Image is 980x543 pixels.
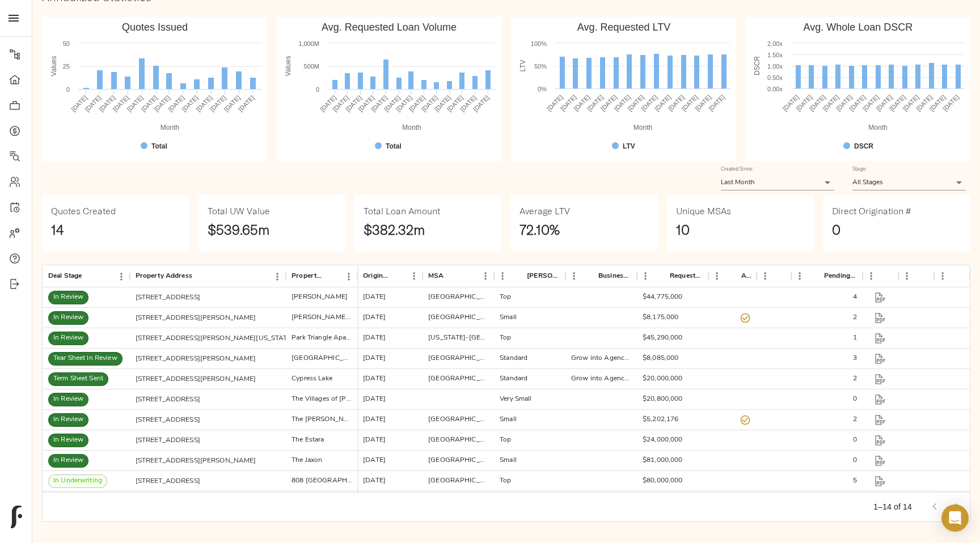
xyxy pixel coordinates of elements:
div: [PERSON_NAME] Market Tier [527,265,560,287]
button: Sort [324,269,340,285]
div: 2 [853,415,857,425]
div: Property Name [286,265,357,287]
svg: Avg. Requested Loan Volume [276,17,501,162]
div: Los Angeles-Long Beach-Anaheim, CA Metro Area [428,292,488,302]
text: [DATE] [835,93,854,112]
text: 25 [63,63,70,70]
text: 1,000M [299,40,320,47]
div: Deal Stage [43,265,130,287]
h6: Quotes Created [51,204,116,219]
div: $44,775,000 [643,292,682,302]
div: Boise City, ID Metro Area [428,456,488,465]
text: Avg. Requested LTV [577,22,670,33]
text: 1.00x [767,63,783,70]
text: [DATE] [433,94,452,112]
strong: 72.10% [519,221,560,238]
text: [DATE] [223,94,242,112]
div: [DATE] [357,430,423,451]
text: [DATE] [459,94,478,112]
text: Total [151,142,167,150]
text: 0 [316,86,319,93]
div: Palm Bay-Melbourne-Titusville, FL Metro Area [428,313,488,323]
img: logo [11,506,22,528]
div: $5,202,176 [643,415,678,425]
button: Menu [863,268,880,285]
div: Lumia [292,292,348,302]
strong: 10 [676,221,690,238]
div: Standard [500,354,527,363]
text: Month [633,124,652,131]
text: [DATE] [680,93,699,112]
div: Top [500,476,511,486]
text: DSCR [753,56,761,75]
div: [DATE] [357,410,423,430]
div: Top [500,333,511,343]
div: 2 [853,313,857,323]
div: Longview, TX Metro Area [428,415,488,425]
span: Term Sheet Sent [49,374,108,384]
a: [STREET_ADDRESS] [136,437,200,444]
h6: Unique MSAs [676,204,731,219]
text: [DATE] [928,93,947,112]
text: [DATE] [941,93,960,112]
span: In Review [49,394,88,404]
span: In Review [49,333,88,343]
button: Menu [757,268,774,285]
div: 2 [853,374,857,384]
text: [DATE] [332,94,350,112]
text: [DATE] [888,93,907,112]
text: 100% [530,40,546,47]
text: 0% [538,86,547,92]
div: Top [500,435,511,445]
text: 0.50x [767,74,783,81]
div: 0 [853,456,857,465]
text: Avg. Requested Loan Volume [322,22,457,33]
a: [STREET_ADDRESS][PERSON_NAME] [136,457,256,464]
button: Sort [770,268,785,284]
div: Houston-Pasadena-The Woodlands, TX Metro Area [428,374,488,384]
text: [DATE] [153,94,171,112]
span: In Review [49,435,88,445]
text: [DATE] [559,93,577,112]
div: Property Address [130,265,286,287]
div: Pending Comments [791,265,863,287]
div: Business Plan [598,265,631,287]
h6: Total Loan Amount [364,204,440,219]
strong: $382.32m [364,221,425,238]
text: 500M [304,63,320,70]
div: 3 [853,354,857,363]
button: Sort [192,269,208,285]
text: [DATE] [808,93,827,112]
span: In Review [49,456,88,465]
text: [DATE] [545,93,564,112]
div: Pending Comments [824,265,857,287]
text: Values [50,56,58,76]
text: [DATE] [694,93,712,112]
text: LTV [623,142,635,150]
div: Requested Proceeds [670,265,703,287]
div: Last Month [721,175,834,190]
div: The Woods [292,415,352,425]
div: Grow into Agency Takeout [571,354,631,363]
div: $80,000,000 [643,476,682,486]
label: Stage: [852,167,867,172]
div: All Stages [852,175,966,190]
text: [DATE] [653,93,672,112]
div: $8,085,000 [643,354,678,363]
div: The Jaxon [292,456,322,465]
text: [DATE] [612,93,631,112]
button: Sort [808,268,824,284]
button: Sort [582,268,598,284]
div: Houston-Pasadena-The Woodlands, TX Metro Area [428,354,488,363]
text: [DATE] [666,93,685,112]
div: Tear Sheet [863,265,898,287]
div: Business Plan [565,265,637,287]
button: Menu [340,268,357,285]
div: 808 Cleveland [292,476,352,486]
div: Kennedy Court [292,313,352,323]
div: Small [500,415,517,425]
text: Total [386,142,402,150]
span: In Underwriting [49,476,107,486]
div: [DATE] [357,389,423,410]
span: Tear Sheet In Review [49,354,122,363]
